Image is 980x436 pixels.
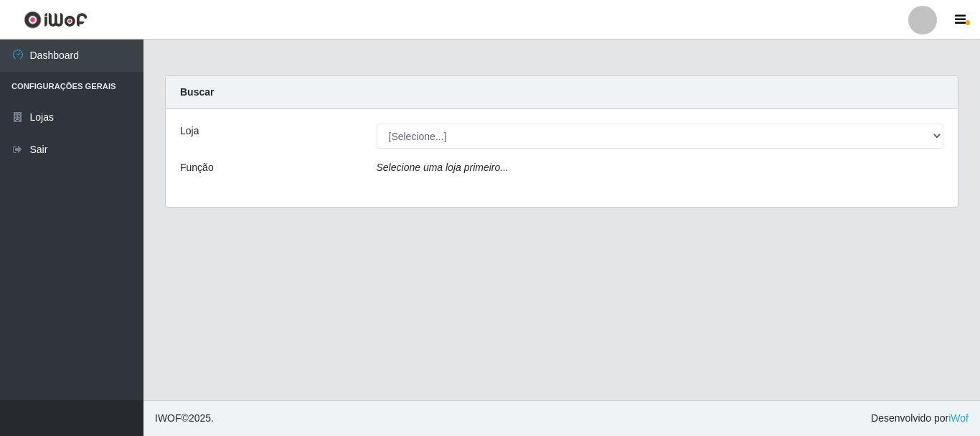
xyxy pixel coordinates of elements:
label: Loja [180,124,199,139]
img: CoreUI Logo [24,11,88,29]
i: Selecione uma loja primeiro... [377,162,509,173]
strong: Buscar [180,86,214,98]
a: iWof [948,412,969,424]
span: IWOF [155,412,182,424]
label: Função [180,160,214,175]
span: © 2025 . [155,411,214,426]
span: Desenvolvido por [871,411,969,426]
